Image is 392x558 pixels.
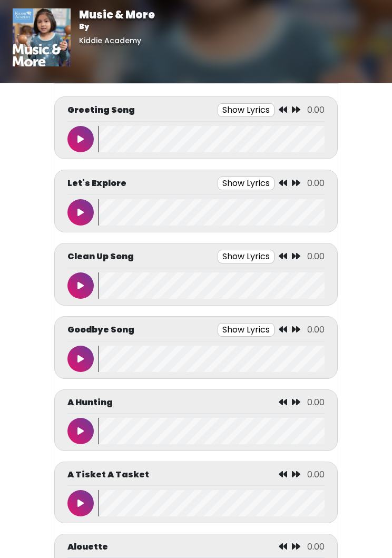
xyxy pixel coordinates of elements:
span: 0.00 [307,250,325,262]
span: 0.00 [307,324,325,336]
p: Goodbye Song [67,324,134,336]
img: 01vrkzCYTteBT1eqlInO [13,8,71,66]
span: 0.00 [307,468,325,481]
button: Show Lyrics [218,323,275,337]
span: 0.00 [307,177,325,189]
button: Show Lyrics [218,177,275,190]
p: By [79,21,155,32]
h1: Music & More [79,8,155,21]
button: Show Lyrics [218,103,275,117]
p: A Hunting [67,396,113,409]
span: 0.00 [307,541,325,553]
span: 0.00 [307,104,325,116]
p: Alouette [67,541,108,553]
p: Greeting Song [67,104,135,116]
p: Clean Up Song [67,250,134,263]
p: Let's Explore [67,177,126,190]
button: Show Lyrics [218,250,275,263]
span: 0.00 [307,396,325,408]
p: A Tisket A Tasket [67,468,149,481]
h6: Kiddie Academy [79,36,155,45]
